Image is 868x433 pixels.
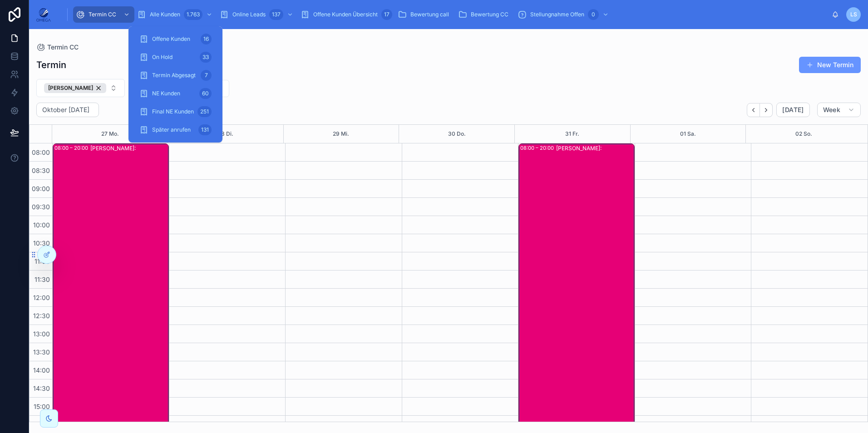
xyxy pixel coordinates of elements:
[471,11,508,18] span: Bewertung CC
[198,124,212,135] div: 131
[201,34,212,44] div: 16
[31,366,52,374] span: 14:00
[150,11,180,18] span: Alle Kunden
[269,9,283,20] div: 137
[184,9,202,20] div: 1.763
[31,239,52,247] span: 10:30
[54,144,90,152] div: 08:00 – 20:00
[152,54,173,61] span: On Hold
[90,145,168,152] div: [PERSON_NAME]:
[556,145,634,152] div: [PERSON_NAME]:
[782,106,804,114] span: [DATE]
[30,185,52,192] span: 09:00
[410,11,449,18] span: Bewertung call
[31,403,52,410] span: 15:00
[36,59,66,71] h1: Termin
[217,6,298,23] a: Online Leads137
[455,6,515,23] a: Bewertung CC
[101,125,119,143] button: 27 Mo.
[333,125,349,143] button: 29 Mi.
[44,83,106,93] button: Unselect 622
[31,421,52,428] span: 15:30
[850,11,857,18] span: LS
[42,105,89,114] h2: Oktober [DATE]
[313,11,378,18] span: Offene Kunden Übersicht
[36,43,79,52] a: Termin CC
[530,11,584,18] span: Stellungnahme Offen
[448,125,466,143] button: 30 Do.
[31,348,52,356] span: 13:30
[134,6,217,23] a: Alle Kunden1.763
[515,6,613,23] a: Stellungnahme Offen0
[73,6,134,23] a: Termin CC
[31,384,52,392] span: 14:30
[218,125,233,143] button: 28 Di.
[152,108,194,115] span: Final NE Kunden
[31,312,52,320] span: 12:30
[30,167,52,174] span: 08:30
[32,276,52,283] span: 11:30
[395,6,455,23] a: Bewertung call
[381,9,392,20] div: 17
[134,67,217,84] a: Termin Abgesagt7
[197,106,212,117] div: 251
[32,257,52,265] span: 11:00
[134,49,217,65] a: On Hold33
[134,85,217,102] a: NE Kunden60
[200,52,212,63] div: 33
[795,125,812,143] button: 02 So.
[134,31,217,47] a: Offene Kunden16
[152,90,180,97] span: NE Kunden
[152,72,196,79] span: Termin Abgesagt
[520,144,556,152] div: 08:00 – 20:00
[152,126,191,133] span: Später anrufen
[823,106,840,114] span: Week
[588,9,599,20] div: 0
[36,79,125,97] button: Select Button
[30,203,52,211] span: 09:30
[134,122,217,138] a: Später anrufen131
[31,221,52,229] span: 10:00
[36,7,51,22] img: App logo
[232,11,266,18] span: Online Leads
[747,103,760,117] button: Back
[48,84,93,92] span: [PERSON_NAME]
[199,88,212,99] div: 60
[152,35,190,43] span: Offene Kunden
[134,103,217,120] a: Final NE Kunden251
[776,103,809,117] button: [DATE]
[799,57,861,73] button: New Termin
[680,125,696,143] button: 01 Sa.
[89,11,116,18] span: Termin CC
[760,103,773,117] button: Next
[298,6,395,23] a: Offene Kunden Übersicht17
[31,294,52,301] span: 12:00
[817,103,861,117] button: Week
[201,70,212,81] div: 7
[565,125,579,143] button: 31 Fr.
[58,5,832,25] div: scrollable content
[47,43,79,52] span: Termin CC
[31,330,52,338] span: 13:00
[30,148,52,156] span: 08:00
